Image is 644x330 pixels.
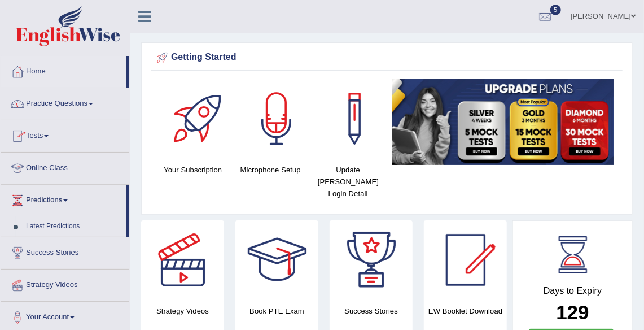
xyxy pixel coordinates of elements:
h4: Your Subscription [160,164,226,176]
a: Practice Questions [1,88,129,116]
h4: Book PTE Exam [235,305,318,317]
a: Online Class [1,153,129,181]
h4: Success Stories [330,305,413,317]
a: Strategy Videos [1,270,129,298]
a: Success Stories [1,237,129,266]
div: Getting Started [154,49,620,66]
a: Predictions [1,185,126,213]
a: Home [1,56,126,84]
a: Your Account [1,302,129,330]
h4: EW Booklet Download [424,305,507,317]
img: small5.jpg [392,79,614,165]
b: 129 [556,301,589,323]
h4: Microphone Setup [237,164,303,176]
a: Tests [1,120,129,149]
h4: Strategy Videos [141,305,224,317]
a: Latest Predictions [21,216,126,237]
span: 5 [550,5,562,15]
h4: Update [PERSON_NAME] Login Detail [315,164,381,199]
h4: Days to Expiry [525,286,620,296]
